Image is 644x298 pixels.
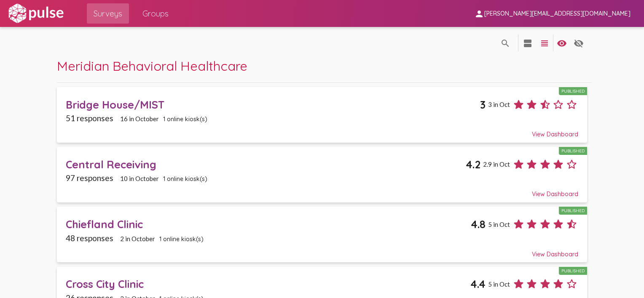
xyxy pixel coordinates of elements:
div: Central Receiving [66,158,466,171]
mat-icon: person [474,9,484,19]
button: language [497,35,514,51]
span: 16 in October [120,115,159,122]
div: Published [559,87,587,95]
div: View Dashboard [66,123,578,138]
div: View Dashboard [66,243,578,258]
button: [PERSON_NAME][EMAIL_ADDRESS][DOMAIN_NAME] [467,5,637,21]
span: Meridian Behavioral Healthcare [57,58,247,74]
button: language [570,35,587,51]
div: Bridge House/MIST [66,98,480,111]
mat-icon: language [557,38,567,48]
span: 2 in October [120,235,155,242]
span: 1 online kiosk(s) [163,115,207,123]
span: [PERSON_NAME][EMAIL_ADDRESS][DOMAIN_NAME] [484,10,631,18]
mat-icon: language [574,38,584,48]
div: Chiefland Clinic [66,218,471,231]
span: 48 responses [66,233,113,243]
span: 10 in October [120,175,159,182]
span: 1 online kiosk(s) [163,175,207,183]
button: language [553,35,570,51]
a: Surveys [87,3,129,24]
div: Published [559,147,587,155]
a: Chiefland ClinicPublished4.85 in Oct48 responses2 in October1 online kiosk(s)View Dashboard [57,207,587,262]
a: Groups [136,3,175,24]
span: Surveys [94,6,122,21]
div: Published [559,207,587,215]
mat-icon: language [539,38,550,48]
button: language [536,35,553,51]
span: 4.8 [471,218,486,231]
a: Bridge House/MISTPublished33 in Oct51 responses16 in October1 online kiosk(s)View Dashboard [57,87,587,143]
button: language [519,35,536,51]
div: Published [559,267,587,275]
span: 4.2 [466,158,480,171]
span: 3 [480,98,486,111]
mat-icon: language [523,38,533,48]
a: Central ReceivingPublished4.22.9 in Oct97 responses10 in October1 online kiosk(s)View Dashboard [57,147,587,202]
div: Cross City Clinic [66,277,470,290]
span: 5 in Oct [488,221,510,228]
img: white-logo.svg [7,3,65,24]
span: 4.4 [470,277,486,290]
div: View Dashboard [66,183,578,198]
span: 2.9 in Oct [483,160,510,168]
span: 5 in Oct [488,280,510,288]
span: 97 responses [66,173,113,183]
mat-icon: language [500,38,510,48]
span: Groups [142,6,169,21]
span: 51 responses [66,113,113,123]
span: 1 online kiosk(s) [159,235,204,243]
span: 3 in Oct [488,101,510,108]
